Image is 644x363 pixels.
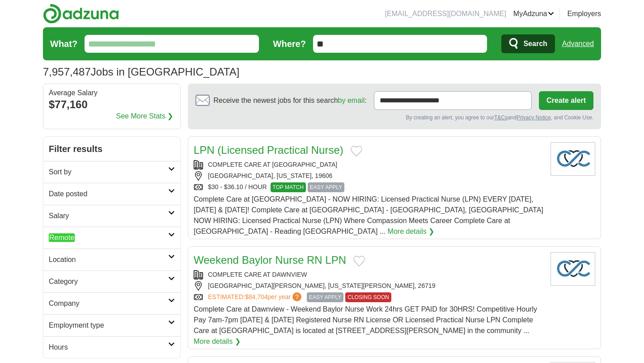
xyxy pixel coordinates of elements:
[49,211,168,221] h2: Salary
[213,95,366,106] span: Receive the newest jobs for this search :
[49,89,175,97] div: Average Salary
[539,91,593,110] button: Create alert
[43,336,180,358] a: Hours
[345,292,391,302] span: CLOSING SOON
[43,4,119,24] img: Adzuna logo
[43,161,180,183] a: Sort by
[43,205,180,227] a: Salary
[194,336,241,347] a: More details ❯
[43,183,180,205] a: Date posted
[551,252,595,286] img: Company logo
[49,167,168,177] h2: Sort by
[208,292,303,302] a: ESTIMATED:$84,704per year?
[562,35,594,53] a: Advanced
[116,111,174,122] a: See More Stats ❯
[567,8,601,19] a: Employers
[49,276,168,287] h2: Category
[43,137,180,161] h2: Filter results
[271,182,306,192] span: TOP MATCH
[49,189,168,199] h2: Date posted
[194,195,543,235] span: Complete Care at [GEOGRAPHIC_DATA] - NOW HIRING: Licensed Practical Nurse (LPN) EVERY [DATE], [DA...
[194,160,543,169] div: COMPLETE CARE AT [GEOGRAPHIC_DATA]
[245,293,268,300] span: $84,704
[49,342,168,353] h2: Hours
[194,171,543,181] div: [GEOGRAPHIC_DATA], [US_STATE], 19606
[501,34,555,53] button: Search
[494,114,508,121] a: T&Cs
[49,254,168,265] h2: Location
[194,281,543,291] div: [GEOGRAPHIC_DATA][PERSON_NAME], [US_STATE][PERSON_NAME], 26719
[551,142,595,176] img: Company logo
[385,8,506,19] li: [EMAIL_ADDRESS][DOMAIN_NAME]
[388,226,435,237] a: More details ❯
[43,270,180,292] a: Category
[49,97,175,113] div: $77,160
[49,320,168,331] h2: Employment type
[49,233,75,242] em: Remote
[49,298,168,309] h2: Company
[195,114,593,122] div: By creating an alert, you agree to our and , and Cookie Use.
[351,146,362,156] button: Add to favorite jobs
[194,305,537,334] span: Complete Care at Dawnview - Weekend Baylor Nurse Work 24hrs GET PAID for 30HRS! Competitive Hourl...
[523,35,547,53] span: Search
[308,182,344,192] span: EASY APPLY
[43,227,180,249] a: Remote
[194,182,543,192] div: $30 - $36.10 / HOUR
[353,256,365,266] button: Add to favorite jobs
[50,37,77,51] label: What?
[338,97,365,104] a: by email
[273,37,306,51] label: Where?
[194,144,343,156] a: LPN (Licensed Practical Nurse)
[194,254,346,266] a: Weekend Baylor Nurse RN LPN
[307,292,343,302] span: EASY APPLY
[43,66,239,78] h1: Jobs in [GEOGRAPHIC_DATA]
[43,249,180,270] a: Location
[194,270,543,279] div: COMPLETE CARE AT DAWNVIEW
[43,64,91,80] span: 7,957,487
[517,114,551,121] a: Privacy Notice
[513,8,555,19] a: MyAdzuna
[292,292,301,301] span: ?
[43,292,180,314] a: Company
[43,314,180,336] a: Employment type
